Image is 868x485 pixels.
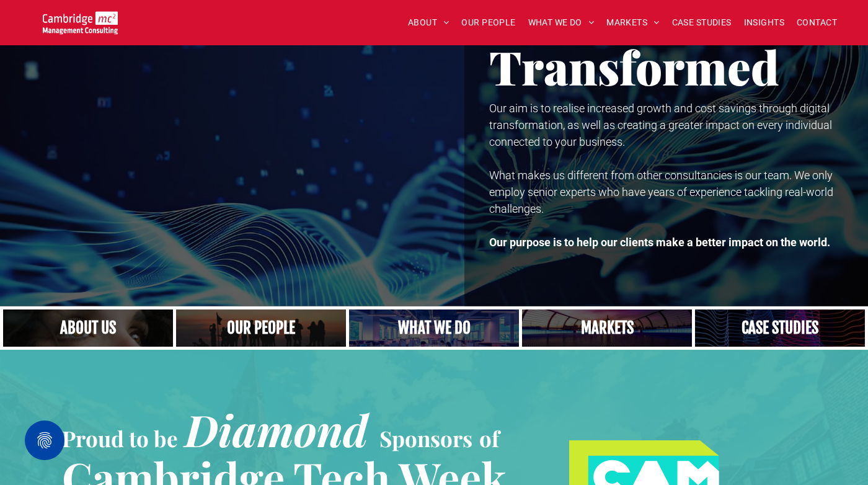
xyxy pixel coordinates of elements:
span: Diamond [185,400,368,458]
a: A yoga teacher lifting his whole body off the ground in the peacock pose [344,308,524,348]
span: What makes us different from other consultancies is our team. We only employ senior experts who h... [489,169,833,215]
a: WHAT WE DO [522,13,601,32]
a: INSIGHTS [738,13,790,32]
span: Sponsors [379,424,472,453]
span: Our aim is to realise increased growth and cost savings through digital transformation, as well a... [489,102,832,148]
a: OUR PEOPLE [455,13,521,32]
a: Your Business Transformed | Cambridge Management Consulting [43,13,118,26]
a: CONTACT [790,13,843,32]
a: ABOUT [402,13,456,32]
a: Close up of woman's face, centered on her eyes [3,309,173,347]
a: CASE STUDIES [666,13,738,32]
span: Transformed [489,35,779,97]
span: Proud to be [62,424,178,453]
a: Our Markets | Cambridge Management Consulting [522,309,692,347]
span: of [479,424,499,453]
img: Go to Homepage [43,11,118,34]
a: MARKETS [600,13,665,32]
a: CASE STUDIES | See an Overview of All Our Case Studies | Cambridge Management Consulting [695,309,865,347]
a: A crowd in silhouette at sunset, on a rise or lookout point [176,309,346,347]
strong: Our purpose is to help our clients make a better impact on the world. [489,236,830,249]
